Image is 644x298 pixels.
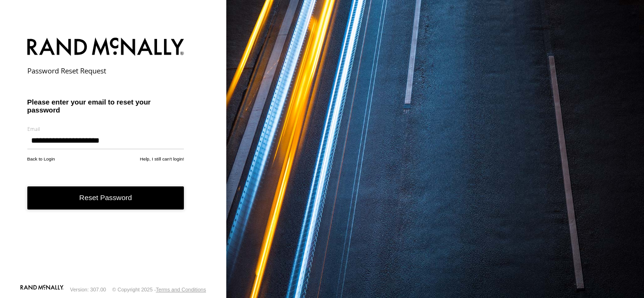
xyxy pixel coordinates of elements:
[27,98,184,114] h3: Please enter your email to reset your password
[140,156,184,161] a: Help, I still can't login!
[27,156,55,161] a: Back to Login
[112,287,206,292] div: © Copyright 2025 -
[20,285,64,294] a: Visit our Website
[27,125,184,132] label: Email
[27,66,184,75] h2: Password Reset Request
[156,287,206,292] a: Terms and Conditions
[70,287,106,292] div: Version: 307.00
[27,186,184,209] button: Reset Password
[27,36,184,60] img: Rand McNally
